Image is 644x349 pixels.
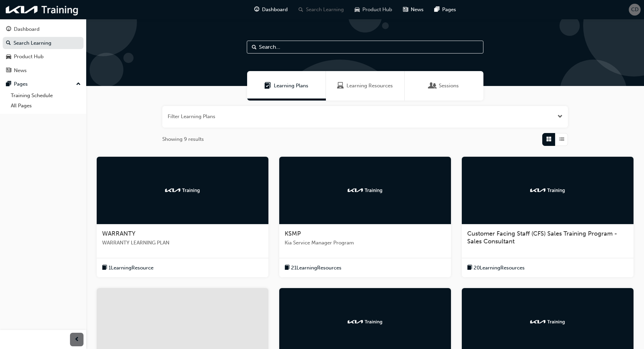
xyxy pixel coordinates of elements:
span: book-icon [467,264,472,272]
span: WARRANTY [102,230,136,237]
div: Dashboard [14,25,40,33]
a: car-iconProduct Hub [349,3,398,17]
span: search-icon [6,40,11,46]
a: Search Learning [3,37,84,49]
div: Product Hub [14,53,44,61]
input: Search... [247,41,483,53]
span: Customer Facing Staff (CFS) Sales Training Program - Sales Consultant [467,230,617,245]
a: Learning ResourcesLearning Resources [326,71,405,101]
span: Showing 9 results [162,135,204,143]
span: Learning Plans [274,82,308,90]
button: DashboardSearch LearningProduct HubNews [3,22,84,78]
a: guage-iconDashboard [249,3,293,17]
span: Search [252,43,257,51]
a: All Pages [8,101,84,111]
span: news-icon [6,68,11,74]
span: 21 Learning Resources [291,264,341,272]
span: List [559,135,564,143]
span: Sessions [429,82,436,90]
span: guage-icon [6,26,11,32]
span: KSMP [285,230,301,237]
button: book-icon20LearningResources [467,264,525,272]
img: kia-training [529,187,566,194]
span: Learning Resources [337,82,344,90]
a: news-iconNews [398,3,429,17]
span: CD [631,6,639,14]
button: Pages [3,78,84,90]
img: kia-training [164,187,201,194]
div: Pages [14,80,28,88]
a: Dashboard [3,23,84,36]
a: pages-iconPages [429,3,461,17]
span: Pages [442,6,456,14]
span: Grid [546,135,551,143]
img: kia-training [529,319,566,325]
span: WARRANTY LEARNING PLAN [102,239,263,247]
span: Learning Plans [264,82,271,90]
span: book-icon [102,264,107,272]
button: CD [629,4,641,16]
span: car-icon [6,54,11,60]
span: Dashboard [262,6,288,14]
span: Sessions [439,82,459,90]
a: Product Hub [3,50,84,63]
span: News [411,6,424,14]
button: book-icon1LearningResource [102,264,153,272]
span: prev-icon [74,335,79,344]
span: car-icon [355,5,360,14]
span: 20 Learning Resources [474,264,525,272]
span: pages-icon [434,5,439,14]
a: kia-trainingCustomer Facing Staff (CFS) Sales Training Program - Sales Consultantbook-icon20Learn... [462,157,634,278]
span: news-icon [403,5,408,14]
div: News [14,67,27,74]
a: search-iconSearch Learning [293,3,349,17]
span: Search Learning [306,6,344,14]
a: kia-trainingWARRANTYWARRANTY LEARNING PLANbook-icon1LearningResource [97,157,268,278]
a: SessionsSessions [405,71,483,101]
button: Open the filter [557,113,563,121]
a: kia-trainingKSMPKia Service Manager Programbook-icon21LearningResources [279,157,451,278]
a: Learning PlansLearning Plans [247,71,326,101]
img: kia-training [347,187,384,194]
span: Product Hub [362,6,392,14]
span: search-icon [299,5,303,14]
span: Learning Resources [347,82,393,90]
span: 1 Learning Resource [109,264,153,272]
span: up-icon [76,80,81,89]
a: Training Schedule [8,90,84,101]
span: pages-icon [6,81,11,87]
span: book-icon [285,264,290,272]
img: kia-training [3,3,81,17]
span: guage-icon [254,5,259,14]
a: News [3,64,84,77]
img: kia-training [347,319,384,325]
button: book-icon21LearningResources [285,264,341,272]
span: Kia Service Manager Program [285,239,446,247]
